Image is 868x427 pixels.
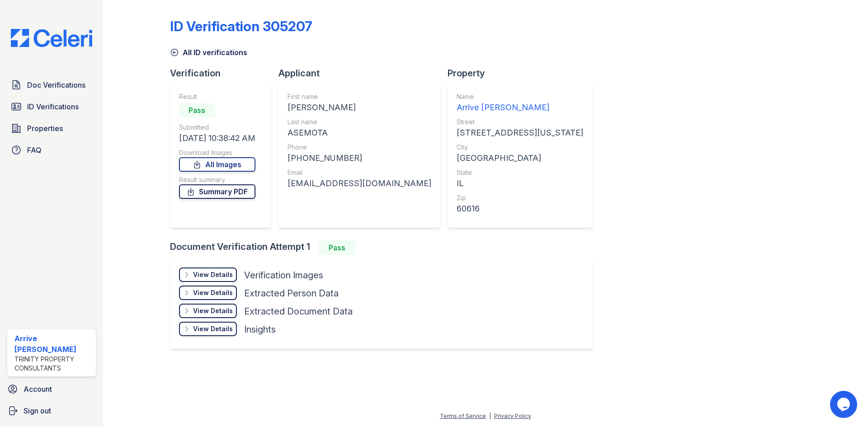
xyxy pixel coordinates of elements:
[830,391,859,418] iframe: chat widget
[7,76,96,94] a: Doc Verifications
[457,152,583,164] div: [GEOGRAPHIC_DATA]
[288,168,431,177] div: Email
[179,123,255,132] div: Submitted
[179,157,255,172] a: All Images
[319,240,355,255] div: Pass
[288,177,431,190] div: [EMAIL_ADDRESS][DOMAIN_NAME]
[7,141,96,159] a: FAQ
[193,270,233,279] div: View Details
[179,184,255,199] a: Summary PDF
[179,103,215,117] div: Pass
[193,306,233,315] div: View Details
[457,127,583,139] div: [STREET_ADDRESS][US_STATE]
[457,92,583,114] a: Name Arrive [PERSON_NAME]
[288,127,431,139] div: ASEMOTA
[27,123,63,134] span: Properties
[4,402,99,420] a: Sign out
[4,380,99,398] a: Account
[457,193,583,202] div: Zip
[288,143,431,152] div: Phone
[457,117,583,127] div: Street
[457,177,583,190] div: IL
[244,287,339,300] div: Extracted Person Data
[27,80,85,90] span: Doc Verifications
[24,405,51,416] span: Sign out
[494,413,531,419] a: Privacy Policy
[170,240,599,255] div: Document Verification Attempt 1
[7,119,96,137] a: Properties
[457,101,583,114] div: Arrive [PERSON_NAME]
[14,333,92,355] div: Arrive [PERSON_NAME]
[288,152,431,164] div: [PHONE_NUMBER]
[27,101,79,112] span: ID Verifications
[457,92,583,101] div: Name
[24,384,52,394] span: Account
[288,92,431,101] div: First name
[448,67,599,80] div: Property
[457,168,583,177] div: State
[179,148,255,157] div: Download Images
[4,29,99,47] img: CE_Logo_Blue-a8612792a0a2168367f1c8372b55b34899dd931a85d93a1a3d3e32e68fde9ad4.png
[7,98,96,116] a: ID Verifications
[179,132,255,145] div: [DATE] 10:38:42 AM
[193,288,233,297] div: View Details
[457,143,583,152] div: City
[244,269,323,282] div: Verification Images
[14,355,92,373] div: Trinity Property Consultants
[288,101,431,114] div: [PERSON_NAME]
[179,92,255,101] div: Result
[440,413,486,419] a: Terms of Service
[278,67,448,80] div: Applicant
[244,305,353,318] div: Extracted Document Data
[179,175,255,184] div: Result summary
[170,18,312,34] div: ID Verification 305207
[244,323,276,336] div: Insights
[170,67,278,80] div: Verification
[27,145,42,155] span: FAQ
[193,324,233,333] div: View Details
[489,413,491,419] div: |
[457,202,583,215] div: 60616
[288,117,431,127] div: Last name
[170,47,247,58] a: All ID verifications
